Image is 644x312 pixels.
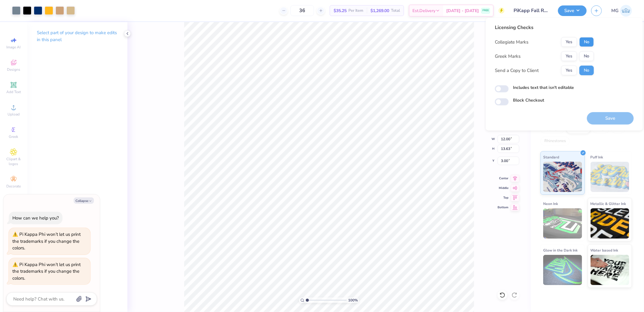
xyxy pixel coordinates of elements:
span: Glow in the Dark Ink [543,247,578,253]
div: Rhinestones [540,137,570,146]
input: Untitled Design [509,5,553,17]
span: Upload [8,112,20,117]
span: Neon Ink [543,200,558,207]
span: Decorate [6,184,21,189]
span: Water based Ink [591,247,618,253]
span: Top [498,196,508,200]
div: Collegiate Marks [495,39,528,46]
span: Middle [498,186,508,190]
img: Glow in the Dark Ink [543,255,582,285]
img: Standard [543,162,582,192]
span: Standard [543,154,559,160]
span: MG [611,7,619,14]
button: Yes [561,37,577,47]
span: Total [391,8,400,14]
span: Image AI [7,45,21,50]
span: Metallic & Glitter Ink [591,200,626,207]
span: FREE [482,8,489,13]
span: $35.25 [334,8,347,14]
div: How can we help you? [12,215,59,221]
div: Greek Marks [495,53,521,60]
input: – – [290,5,314,16]
span: $1,269.00 [370,8,389,14]
span: Add Text [6,89,21,94]
div: Pi Kappa Phi won’t let us print the trademarks if you change the colors. [12,262,81,281]
button: Collapse [74,197,94,204]
div: Pi Kappa Phi won’t let us print the trademarks if you change the colors. [12,231,81,251]
span: [DATE] - [DATE] [446,8,479,14]
button: Save [558,5,587,16]
div: Licensing Checks [495,24,594,31]
span: 100 % [348,297,358,303]
span: Per Item [348,8,363,14]
span: Clipart & logos [3,157,24,166]
button: No [579,51,594,61]
span: Puff Ink [591,154,603,160]
a: MG [611,5,632,17]
p: Select part of your design to make edits in this panel [37,29,118,43]
button: Yes [561,51,577,61]
img: Water based Ink [591,255,630,285]
label: Block Checkout [513,97,544,103]
span: Center [498,176,508,180]
span: Est. Delivery [412,8,435,14]
button: No [579,66,594,75]
div: Send a Copy to Client [495,67,539,74]
span: Greek [9,134,18,139]
label: Includes text that isn't editable [513,84,574,91]
button: No [579,37,594,47]
span: Designs [7,67,20,72]
img: Michael Galon [620,5,632,17]
img: Neon Ink [543,208,582,239]
button: Yes [561,66,577,75]
img: Metallic & Glitter Ink [591,208,630,239]
span: Bottom [498,205,508,210]
img: Puff Ink [591,162,630,192]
